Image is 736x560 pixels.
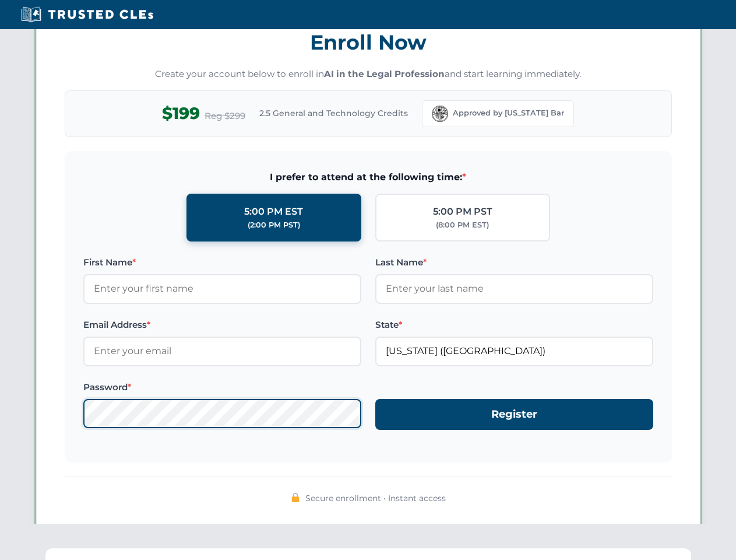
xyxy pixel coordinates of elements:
[83,337,361,366] input: Enter your email
[375,274,653,303] input: Enter your last name
[433,204,492,219] div: 5:00 PM PST
[436,219,489,231] div: (8:00 PM EST)
[248,219,300,231] div: (2:00 PM PST)
[205,109,245,123] span: Reg $299
[375,399,653,430] button: Register
[83,318,361,332] label: Email Address
[162,100,200,127] span: $199
[305,492,446,505] span: Secure enrollment • Instant access
[375,318,653,332] label: State
[65,68,672,81] p: Create your account below to enroll in and start learning immediately.
[83,256,361,269] label: First Name
[17,6,157,23] img: Trusted CLEs
[83,170,653,185] span: I prefer to attend at the following time:
[375,337,653,366] input: Florida (FL)
[65,24,672,61] h3: Enroll Now
[291,493,300,502] img: 🔒
[324,68,445,79] strong: AI in the Legal Profession
[259,107,408,120] span: 2.5 General and Technology Credits
[83,380,361,394] label: Password
[432,106,448,122] img: Florida Bar
[375,256,653,269] label: Last Name
[83,274,361,303] input: Enter your first name
[244,204,303,219] div: 5:00 PM EST
[453,107,564,119] span: Approved by [US_STATE] Bar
